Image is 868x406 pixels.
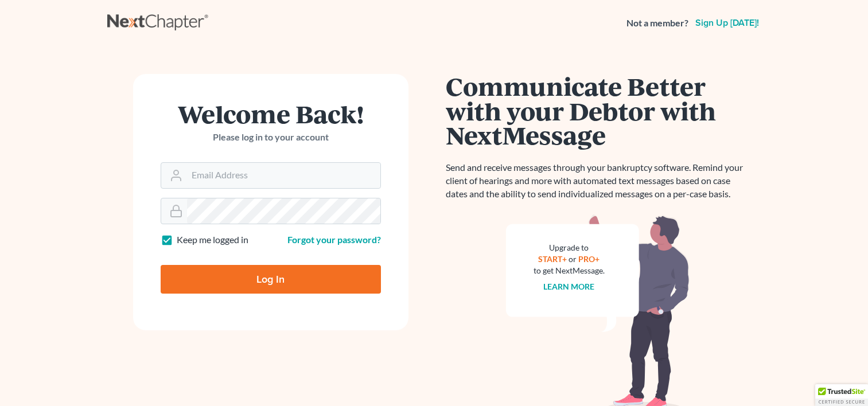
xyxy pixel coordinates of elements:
input: Email Address [187,163,380,188]
a: Sign up [DATE]! [693,18,761,28]
a: PRO+ [578,254,600,264]
a: START+ [538,254,567,264]
p: Please log in to your account [161,131,381,144]
span: or [569,254,577,264]
p: Send and receive messages through your bankruptcy software. Remind your client of hearings and mo... [446,161,750,201]
strong: Not a member? [626,17,688,30]
div: Upgrade to [534,242,605,253]
div: TrustedSite Certified [815,384,868,406]
h1: Communicate Better with your Debtor with NextMessage [446,74,750,147]
div: to get NextMessage. [534,265,605,276]
input: Log In [161,265,381,294]
label: Keep me logged in [177,233,248,247]
a: Forgot your password? [287,234,381,245]
h1: Welcome Back! [161,101,381,126]
a: Learn more [543,282,594,291]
